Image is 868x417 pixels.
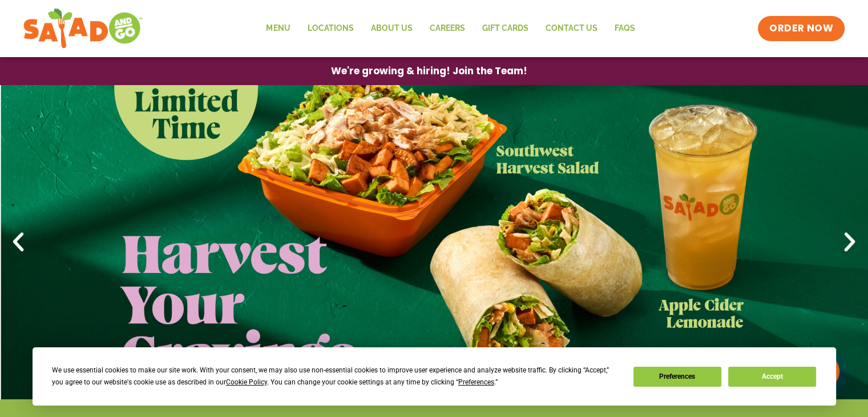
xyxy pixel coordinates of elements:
[536,15,605,42] a: Contact Us
[226,378,267,386] span: Cookie Policy
[728,367,816,387] button: Accept
[473,15,536,42] a: GIFT CARDS
[758,16,845,41] a: ORDER NOW
[314,58,544,85] a: We're growing & hiring! Join the Team!
[52,364,620,388] div: We use essential cookies to make our site work. With your consent, we may also use non-essential ...
[837,230,862,255] div: Next slide
[331,66,527,76] span: We're growing & hiring! Join the Team!
[257,15,643,42] nav: Menu
[362,15,421,42] a: About Us
[33,347,836,406] div: Cookie Consent Prompt
[298,15,362,42] a: Locations
[421,15,473,42] a: Careers
[605,15,643,42] a: FAQs
[23,6,143,51] img: new-SAG-logo-768×292
[458,378,494,386] span: Preferences
[6,230,31,255] div: Previous slide
[257,15,298,42] a: Menu
[769,22,833,35] span: ORDER NOW
[633,367,721,387] button: Preferences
